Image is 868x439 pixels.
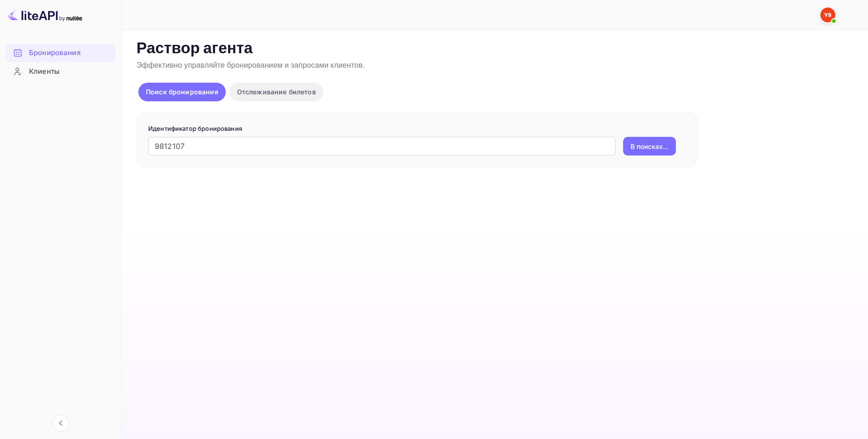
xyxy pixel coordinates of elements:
button: Свернуть навигацию [52,415,69,432]
ya-tr-span: Бронирования [29,48,80,58]
a: Клиенты [6,63,115,80]
ya-tr-span: Идентификатор бронирования [148,125,242,132]
a: Бронирования [6,44,115,61]
div: Клиенты [6,63,115,81]
ya-tr-span: Отслеживание билетов [237,88,316,96]
img: Логотип LiteAPI [7,7,82,22]
input: Введите идентификатор бронирования (например, 63782194) [148,137,616,156]
ya-tr-span: Раствор агента [136,39,253,59]
ya-tr-span: В поисках... [631,142,668,151]
ya-tr-span: Клиенты [29,66,59,77]
button: В поисках... [623,137,676,156]
ya-tr-span: Поиск бронирования [146,88,218,96]
ya-tr-span: Эффективно управляйте бронированием и запросами клиентов. [136,61,365,71]
img: Служба Поддержки Яндекса [820,7,835,22]
div: Бронирования [6,44,115,62]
